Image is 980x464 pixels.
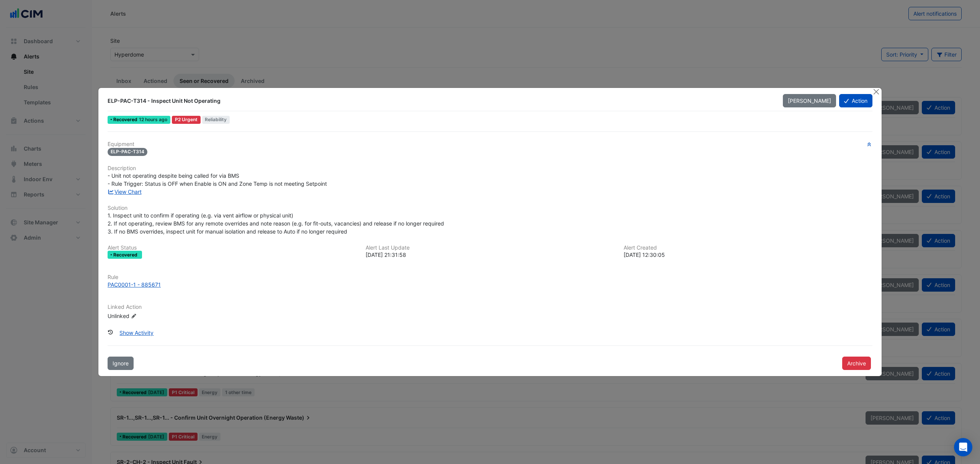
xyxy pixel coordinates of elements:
button: Ignore [108,357,134,370]
h6: Rule [108,274,872,281]
button: Action [839,94,872,107]
h6: Alert Created [624,245,872,251]
div: PAC0001-1 - 885671 [108,281,161,289]
h6: Alert Last Update [366,245,614,251]
h6: Equipment [108,141,872,148]
button: Close [872,88,880,96]
button: Archive [842,357,871,370]
span: Ignore [113,360,129,367]
button: Show Activity [114,326,158,339]
span: Mon 22-Sep-2025 21:31 AEST [139,117,167,122]
div: [DATE] 21:31:58 [366,251,614,259]
span: [PERSON_NAME] [788,97,831,104]
div: Open Intercom Messenger [954,438,972,456]
span: - Unit not operating despite being called for via BMS - Rule Trigger: Status is OFF when Enable i... [108,172,327,187]
div: ELP-PAC-T314 - Inspect Unit Not Operating [108,97,774,105]
span: Reliability [202,116,230,124]
span: 1. Inspect unit to confirm if operating (e.g. via vent airflow or physical unit) 2. If not operat... [108,212,444,235]
h6: Linked Action [108,304,872,310]
span: Recovered [113,117,139,122]
div: Unlinked [108,312,199,320]
div: P2 Urgent [172,116,201,124]
h6: Alert Status [108,245,356,251]
h6: Solution [108,205,872,211]
h6: Description [108,165,872,172]
fa-icon: Edit Linked Action [131,313,137,319]
button: [PERSON_NAME] [783,94,836,107]
div: [DATE] 12:30:05 [624,251,872,259]
a: View Chart [108,188,142,195]
span: Recovered [113,253,139,257]
a: PAC0001-1 - 885671 [108,281,872,289]
span: ELP-PAC-T314 [108,148,147,156]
